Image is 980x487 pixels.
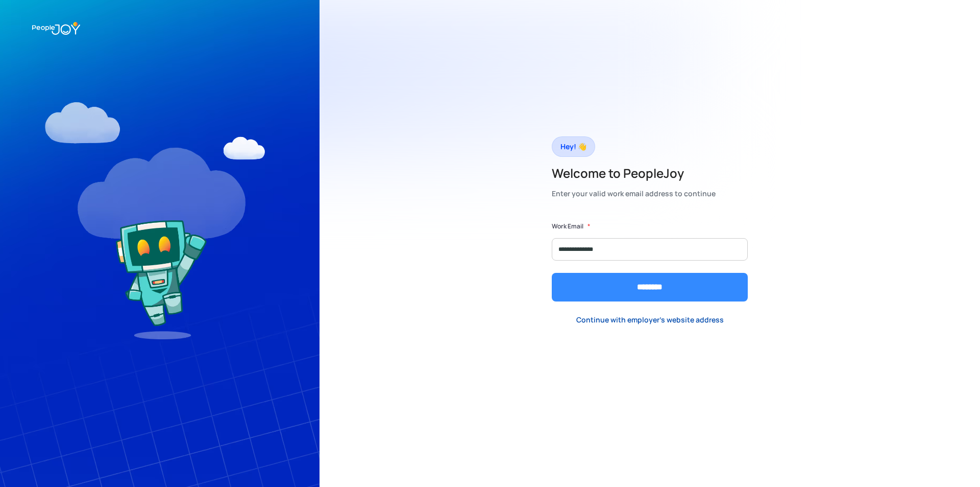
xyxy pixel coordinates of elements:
[568,309,732,330] a: Continue with employer's website address
[560,140,586,154] div: Hey! 👋
[552,165,716,181] h2: Welcome to PeopleJoy
[552,221,583,231] label: Work Email
[552,187,716,201] div: Enter your valid work email address to continue
[552,221,748,302] form: Form
[576,315,724,325] div: Continue with employer's website address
